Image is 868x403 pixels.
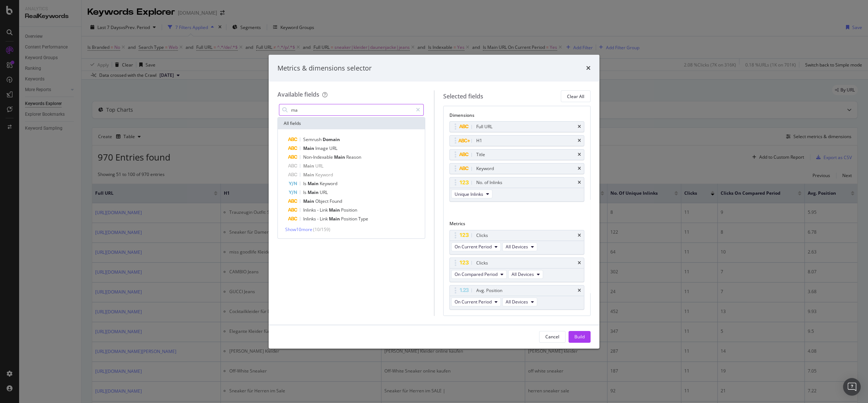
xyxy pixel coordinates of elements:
span: Main [303,145,315,151]
div: No. of Inlinks [476,179,502,186]
span: Is [303,180,308,187]
div: ClickstimesOn Current PeriodAll Devices [449,230,585,255]
span: Position [341,216,358,222]
span: Keyword [315,172,333,178]
span: Reason [346,154,361,160]
button: Build [568,331,591,343]
div: Metrics & dimensions selector [277,64,372,73]
div: Full URLtimes [449,121,585,132]
span: Type [358,216,368,222]
span: Position [341,207,357,213]
span: All Devices [512,271,534,277]
button: On Current Period [451,242,501,251]
div: H1times [449,135,585,146]
div: times [578,261,581,265]
span: All Devices [506,244,528,250]
span: Main [329,207,341,213]
span: Keyword [320,180,337,187]
div: times [578,288,581,293]
button: All Devices [502,242,537,251]
span: ( 10 / 159 ) [313,226,330,233]
div: Avg. PositiontimesOn Current PeriodAll Devices [449,285,585,310]
div: Open Intercom Messenger [843,378,861,396]
div: times [586,64,591,73]
div: Build [574,334,585,340]
div: times [578,166,581,171]
div: times [578,180,581,185]
div: Clear All [567,93,584,100]
div: times [578,233,581,238]
span: - [317,207,320,213]
span: Image [315,145,329,151]
span: Main [334,154,346,160]
span: Object [315,198,330,204]
span: All Devices [506,299,528,305]
div: All fields [278,118,425,129]
span: Main [329,216,341,222]
span: Main [303,163,315,169]
button: Cancel [539,331,566,343]
span: On Compared Period [455,271,498,277]
div: Clicks [476,232,488,239]
div: ClickstimesOn Compared PeriodAll Devices [449,258,585,282]
div: Keywordtimes [449,163,585,174]
button: Clear All [561,90,591,102]
span: On Current Period [455,244,492,250]
div: Cancel [545,334,559,340]
span: Unique Inlinks [455,191,483,197]
button: On Compared Period [451,270,507,279]
button: All Devices [508,270,543,279]
button: Unique Inlinks [451,190,492,198]
div: Clicks [476,259,488,267]
span: Main [303,198,315,204]
div: Keyword [476,165,494,172]
span: Non-Indexable [303,154,334,160]
span: Main [308,180,320,187]
button: On Current Period [451,298,501,306]
span: Show 10 more [285,226,312,233]
div: Titletimes [449,149,585,160]
span: Main [308,189,320,195]
span: Semrush [303,136,323,143]
div: times [578,138,581,143]
span: URL [329,145,337,151]
div: times [578,152,581,157]
div: Full URL [476,123,492,130]
div: Title [476,151,485,158]
div: H1 [476,137,482,144]
span: Domain [323,136,340,143]
div: Dimensions [449,112,585,121]
span: Inlinks [303,207,317,213]
span: URL [320,189,328,195]
span: Link [320,216,329,222]
span: Main [303,172,315,178]
div: No. of InlinkstimesUnique Inlinks [449,177,585,202]
span: Inlinks [303,216,317,222]
div: Avg. Position [476,287,502,294]
button: All Devices [502,298,537,306]
span: Link [320,207,329,213]
div: modal [269,55,599,349]
div: times [578,125,581,129]
input: Search by field name [290,104,413,115]
span: - [317,216,320,222]
div: Metrics [449,220,585,230]
span: Found [330,198,342,204]
span: Is [303,189,308,195]
div: Selected fields [443,92,483,101]
div: Available fields [277,90,319,98]
span: URL [315,163,323,169]
span: On Current Period [455,299,492,305]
